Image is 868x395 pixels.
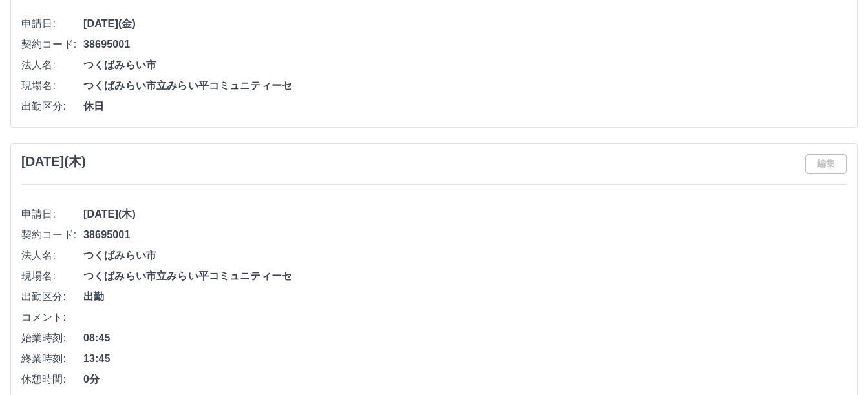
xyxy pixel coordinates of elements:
span: 申請日: [21,207,83,222]
span: 出勤区分: [21,289,83,305]
span: 08:45 [83,330,847,346]
span: 終業時刻: [21,351,83,367]
span: 13:45 [83,351,847,367]
span: [DATE](木) [83,207,847,222]
span: 現場名: [21,268,83,284]
span: つくばみらい市立みらい平コミュニティーセ [83,268,847,284]
span: 契約コード: [21,37,83,52]
span: コメント: [21,310,83,325]
span: 始業時刻: [21,330,83,346]
span: 法人名: [21,57,83,73]
span: 38695001 [83,227,847,243]
span: つくばみらい市 [83,57,847,73]
span: 休憩時間: [21,372,83,387]
h3: [DATE](木) [21,154,86,169]
span: 現場名: [21,78,83,94]
span: 法人名: [21,248,83,263]
span: 38695001 [83,37,847,52]
span: つくばみらい市立みらい平コミュニティーセ [83,78,847,94]
span: 出勤区分: [21,99,83,114]
span: 契約コード: [21,227,83,243]
span: 出勤 [83,289,847,305]
span: つくばみらい市 [83,248,847,263]
span: 休日 [83,99,847,114]
span: 0分 [83,372,847,387]
span: [DATE](金) [83,16,847,32]
span: 申請日: [21,16,83,32]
